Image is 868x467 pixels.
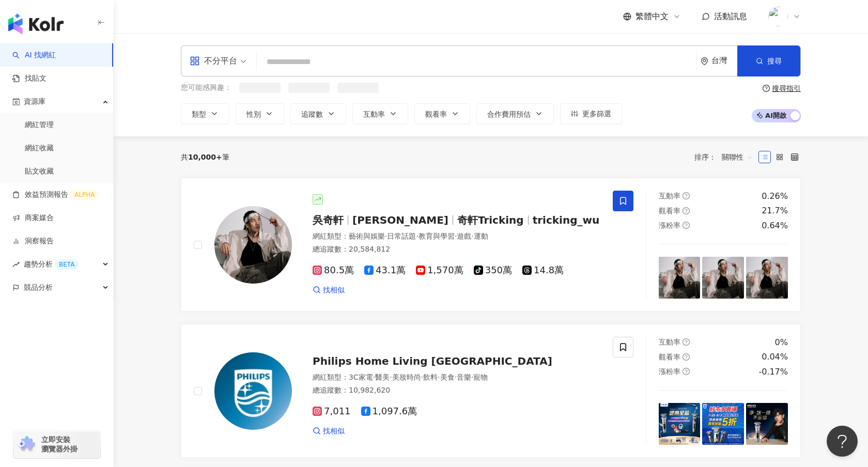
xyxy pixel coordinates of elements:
[361,406,417,417] span: 1,097.6萬
[313,231,600,242] div: 網紅類型 ：
[190,56,200,66] span: appstore
[455,373,457,381] span: ·
[762,351,788,363] div: 0.04%
[375,373,390,381] span: 醫美
[457,214,524,226] span: 奇軒Tricking
[236,103,284,124] button: 性別
[762,220,788,231] div: 0.64%
[352,214,448,226] span: [PERSON_NAME]
[767,57,782,65] span: 搜尋
[17,436,37,453] img: chrome extension
[683,222,690,229] span: question-circle
[385,232,387,240] span: ·
[419,232,455,240] span: 教育與學習
[746,403,788,445] img: post-image
[416,265,463,276] span: 1,570萬
[636,11,669,22] span: 繁體中文
[8,13,64,34] img: logo
[214,352,292,430] img: KOL Avatar
[190,53,237,69] div: 不分平台
[55,259,79,270] div: BETA
[24,90,45,113] span: 資源庫
[701,57,708,65] span: environment
[694,149,758,165] div: 排序：
[440,373,455,381] span: 美食
[827,426,858,457] iframe: Help Scout Beacon - Open
[722,149,753,165] span: 關聯性
[12,213,54,223] a: 商案媒合
[414,103,470,124] button: 觀看率
[474,265,512,276] span: 350萬
[392,373,421,381] span: 美妝時尚
[659,403,701,445] img: post-image
[313,355,552,367] span: Philips Home Living [GEOGRAPHIC_DATA]
[373,373,375,381] span: ·
[192,110,206,118] span: 類型
[246,110,261,118] span: 性別
[762,191,788,202] div: 0.26%
[313,214,344,226] span: 吳奇軒
[188,153,222,161] span: 10,000+
[457,373,471,381] span: 音樂
[471,232,473,240] span: ·
[659,192,680,200] span: 互動率
[323,426,345,437] span: 找相似
[683,192,690,199] span: question-circle
[522,265,564,276] span: 14.8萬
[425,110,447,118] span: 觀看率
[659,353,680,361] span: 觀看率
[758,366,788,378] div: -0.17%
[683,353,690,361] span: question-circle
[387,232,416,240] span: 日常話題
[711,56,737,65] div: 台灣
[474,232,488,240] span: 運動
[12,73,47,84] a: 找貼文
[714,11,747,21] span: 活動訊息
[313,244,600,255] div: 總追蹤數 ： 20,584,812
[313,406,351,417] span: 7,011
[352,103,408,124] button: 互動率
[323,285,345,295] span: 找相似
[702,403,744,445] img: post-image
[455,232,457,240] span: ·
[12,190,99,200] a: 效益預測報告ALPHA
[364,265,406,276] span: 43.1萬
[423,373,438,381] span: 飲料
[768,7,788,26] img: Kolr%20app%20icon%20%281%29.png
[775,337,788,348] div: 0%
[12,261,20,268] span: rise
[416,232,418,240] span: ·
[24,253,79,276] span: 趨勢分析
[683,338,690,346] span: question-circle
[476,103,554,124] button: 合作費用預估
[181,83,231,93] span: 您可能感興趣：
[737,45,800,76] button: 搜尋
[313,265,354,276] span: 80.5萬
[421,373,423,381] span: ·
[659,338,680,346] span: 互動率
[746,257,788,299] img: post-image
[702,257,744,299] img: post-image
[363,110,385,118] span: 互動率
[12,236,54,246] a: 洞察報告
[181,178,801,312] a: KOL Avatar吳奇軒[PERSON_NAME]奇軒Trickingtricking_wu網紅類型：藝術與娛樂·日常話題·教育與學習·遊戲·運動總追蹤數：20,584,81280.5萬43....
[290,103,346,124] button: 追蹤數
[457,232,471,240] span: 遊戲
[349,232,385,240] span: 藝術與娛樂
[683,207,690,214] span: question-circle
[487,110,531,118] span: 合作費用預估
[683,368,690,375] span: question-circle
[471,373,473,381] span: ·
[313,285,345,295] a: 找相似
[313,385,600,396] div: 總追蹤數 ： 10,982,620
[12,50,56,60] a: searchAI 找網紅
[533,214,600,226] span: tricking_wu
[659,367,680,376] span: 漲粉率
[41,435,78,454] span: 立即安裝 瀏覽器外掛
[25,120,54,130] a: 網紅管理
[659,207,680,215] span: 觀看率
[24,276,53,299] span: 競品分析
[659,257,701,299] img: post-image
[390,373,392,381] span: ·
[25,166,54,177] a: 貼文收藏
